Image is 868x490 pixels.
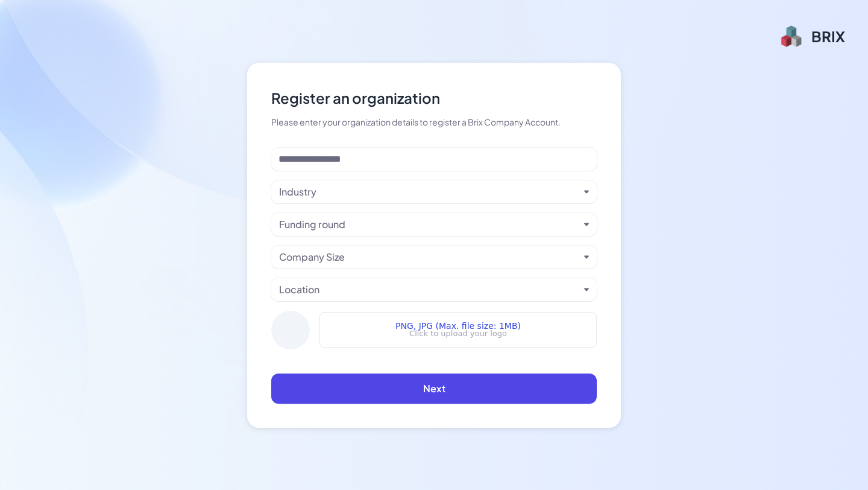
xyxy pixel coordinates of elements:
[279,250,579,264] button: Company Size
[279,217,579,232] button: Funding round
[811,27,845,46] div: BRIX
[279,282,579,297] button: Location
[395,320,521,332] span: PNG, JPG (Max. file size: 1MB)
[409,328,507,340] p: Click to upload your logo
[279,250,345,264] div: Company Size
[271,374,597,404] button: Next
[271,116,597,129] div: Please enter your organization details to register a Brix Company Account.
[279,185,579,199] button: Industry
[279,282,319,297] div: Location
[279,217,345,232] div: Funding round
[271,87,597,109] div: Register an organization
[279,185,316,199] div: Industry
[423,382,445,395] span: Next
